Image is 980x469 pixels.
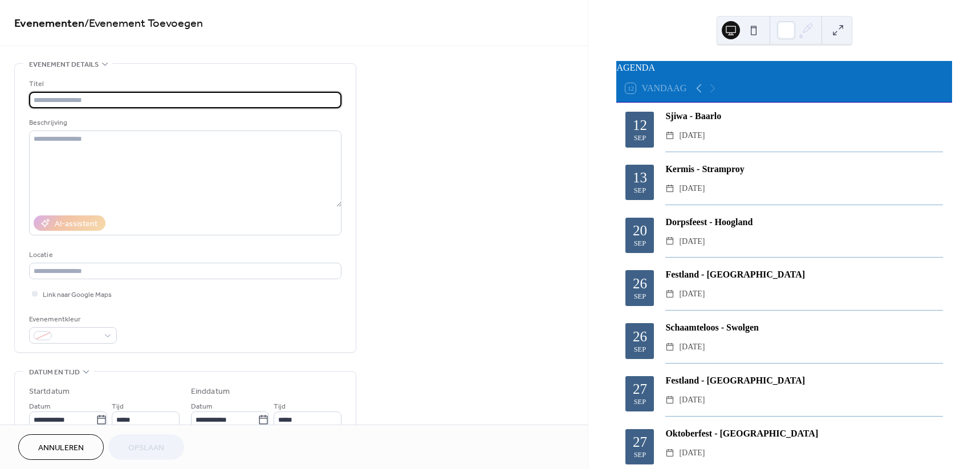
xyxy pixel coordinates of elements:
[634,187,646,194] div: sep
[665,446,674,460] div: ​
[634,346,646,353] div: sep
[43,289,112,301] span: Link naar Google Maps
[29,78,339,90] div: Titel
[634,240,646,247] div: sep
[633,170,647,185] div: 13
[616,61,952,75] div: AGENDA
[29,59,99,71] span: Evenement details
[633,118,647,132] div: 12
[665,235,674,248] div: ​
[679,129,705,142] span: [DATE]
[29,249,339,261] div: Locatie
[665,340,674,354] div: ​
[29,366,80,378] span: Datum en tijd
[29,386,70,398] div: Startdatum
[18,434,104,460] button: Annuleren
[634,451,646,459] div: sep
[84,13,203,35] span: / Evenement Toevoegen
[665,268,943,282] div: Festland - [GEOGRAPHIC_DATA]
[633,435,647,449] div: 27
[665,427,943,441] div: Oktoberfest - [GEOGRAPHIC_DATA]
[38,442,84,454] span: Annuleren
[191,401,212,413] span: Datum
[29,401,50,413] span: Datum
[274,401,286,413] span: Tijd
[633,276,647,291] div: 26
[665,109,943,123] div: Sjiwa - Baarlo
[665,182,674,195] div: ​
[679,446,705,460] span: [DATE]
[665,374,943,388] div: Festland - [GEOGRAPHIC_DATA]
[665,393,674,407] div: ​
[665,215,943,229] div: Dorpsfeest - Hoogland
[665,129,674,142] div: ​
[29,313,115,325] div: Evenementkleur
[665,321,943,335] div: Schaamteloos - Swolgen
[679,340,705,354] span: [DATE]
[679,182,705,195] span: [DATE]
[679,235,705,248] span: [DATE]
[633,382,647,396] div: 27
[679,393,705,407] span: [DATE]
[665,287,674,301] div: ​
[665,162,943,176] div: Kermis - Stramproy
[112,401,124,413] span: Tijd
[191,386,230,398] div: Einddatum
[633,329,647,344] div: 26
[634,134,646,142] div: sep
[634,398,646,406] div: sep
[679,287,705,301] span: [DATE]
[14,13,84,35] a: Evenementen
[29,117,339,129] div: Beschrijving
[634,293,646,300] div: sep
[633,223,647,238] div: 20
